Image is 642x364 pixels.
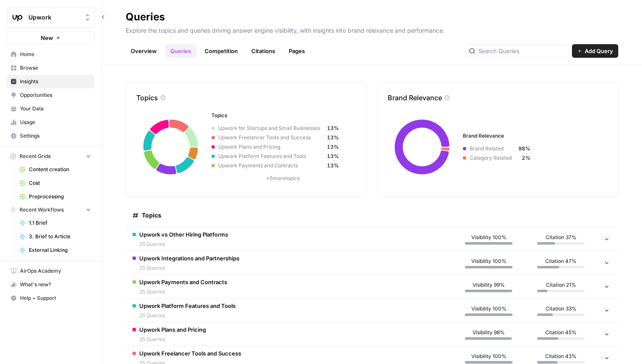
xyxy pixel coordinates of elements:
span: Upwork Payments and Contracts [215,162,327,169]
span: Recent Grids [20,152,51,160]
span: 25 Queries [139,264,239,272]
a: Usage [7,116,95,129]
span: Upwork Freelancer Tools and Success [139,349,241,358]
a: Preprocessing [16,190,95,203]
span: Home [20,51,91,58]
button: Workspace: Upwork [7,7,95,28]
span: Citation 33% [546,305,577,313]
span: Preprocessing [29,193,91,200]
span: Upwork [28,13,80,22]
span: 25 Queries [139,336,206,343]
span: 3. Brief to Article [29,233,91,240]
span: Upwork Freelancer Tools and Success [215,134,327,141]
span: 13% [327,134,339,141]
span: Upwork Integrations and Partnerships [139,254,239,262]
span: Citation 45% [545,329,577,336]
a: Citations [246,44,280,58]
span: Your Data [20,105,91,113]
button: Add Query [572,44,618,58]
a: Your Data [7,102,95,116]
span: Visibility 100% [471,305,507,313]
span: Upwork Payments and Contracts [139,278,227,286]
p: Brand Relevance [388,93,442,103]
input: Search Queries [479,47,565,55]
span: External Linking [29,246,91,254]
h3: Topics [211,112,354,119]
button: Recent Grids [7,150,95,163]
div: What's new? [7,278,94,291]
p: Topics [136,93,158,103]
span: Visibility 99% [473,281,505,289]
span: New [41,34,53,42]
a: AirOps Academy [7,264,95,278]
span: Insights [20,78,91,85]
a: External Linking [16,243,95,257]
span: Citation 47% [545,257,577,265]
span: Upwork for Startups and Small Businesses [215,124,327,132]
span: 13% [327,143,339,151]
span: Opportunities [20,91,91,99]
button: What's new? [7,278,95,291]
span: 2% [518,154,530,162]
span: 25 Queries [139,312,236,319]
span: Upwork Platform Features and Tools [215,152,327,160]
span: 13% [327,162,339,169]
span: Brand Related [466,145,518,152]
span: Visibility 98% [473,329,505,336]
a: Settings [7,129,95,143]
span: Citation 37% [546,234,577,241]
h3: Brand Relevance [463,132,605,140]
span: 13% [327,124,339,132]
button: Help + Support [7,291,95,305]
a: 1.1 Brief [16,216,95,230]
span: Citation 21% [546,281,576,289]
span: Add Query [585,47,613,55]
span: 13% [327,152,339,160]
span: Help + Support [20,294,91,302]
span: Citation 43% [545,353,577,360]
span: Topics [142,211,161,220]
a: Browse [7,61,95,75]
a: Insights [7,75,95,88]
span: Upwork Platform Features and Tools [139,302,236,310]
button: New [7,31,95,44]
span: Usage [20,119,91,126]
span: Settings [20,132,91,140]
span: 25 Queries [139,288,227,296]
a: Opportunities [7,88,95,102]
span: Browse [20,64,91,72]
span: 98% [518,145,530,152]
p: Explore the topics and queries driving answer engine visibility, with insights into brand relevan... [126,24,618,35]
span: Upwork Plans and Pricing [215,143,327,151]
span: AirOps Academy [20,267,91,275]
a: Cost [16,176,95,190]
span: Cost [29,179,91,187]
span: Recent Workflows [20,206,64,214]
a: Pages [284,44,310,58]
span: Visibility 100% [471,257,507,265]
a: Overview [126,44,162,58]
a: Queries [165,44,196,58]
span: 25 Queries [139,240,228,248]
button: Recent Workflows [7,203,95,216]
span: Visibility 100% [471,353,507,360]
span: Category Related [466,154,518,162]
span: Visibility 100% [471,234,507,241]
a: Home [7,48,95,61]
img: Upwork Logo [10,10,25,25]
span: Content creation [29,166,91,173]
span: Upwork Plans and Pricing [139,325,206,334]
p: + 5 more topics [211,175,354,182]
div: Queries [126,10,165,24]
a: Competition [200,44,243,58]
span: 1.1 Brief [29,219,91,227]
span: Upwork vs Other Hiring Platforms [139,230,228,239]
a: 3. Brief to Article [16,230,95,243]
a: Content creation [16,163,95,176]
